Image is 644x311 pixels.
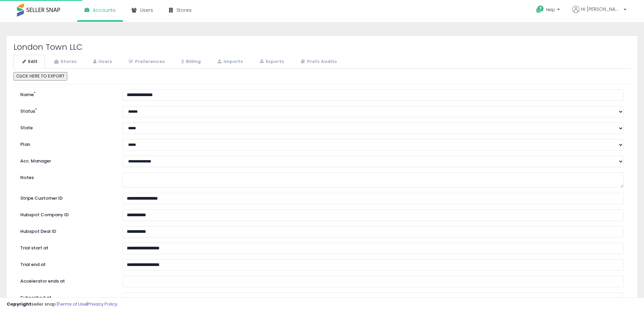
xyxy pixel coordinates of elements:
span: Hi [PERSON_NAME] [581,6,622,13]
a: Hi [PERSON_NAME] [572,6,626,21]
a: Edit [14,55,45,69]
label: Status [15,106,117,115]
label: Trial start at [15,243,117,251]
label: State [15,123,117,131]
a: Stores [45,55,84,69]
span: Accounts [93,7,116,14]
label: Accelerator ends at [15,276,117,285]
h2: London Town LLC [14,43,630,51]
a: Exports [251,55,291,69]
span: Stores [176,7,192,14]
label: Subscribed at [15,292,117,301]
label: Name [15,89,117,98]
a: Users [85,55,119,69]
label: Notes [15,172,117,181]
label: Acc. Manager [15,156,117,164]
span: Users [140,7,153,14]
a: Billing [173,55,208,69]
a: Preferences [120,55,172,69]
label: Trial end at [15,259,117,268]
label: Hubspot Deal ID [15,226,117,235]
span: Help [546,7,555,13]
a: Terms of Use [58,301,87,307]
strong: Copyright [7,301,31,307]
i: Get Help [536,5,544,14]
a: Privacy Policy [88,301,117,307]
label: Hubspot Company ID [15,209,117,218]
a: Imports [209,55,250,69]
button: CLICK HERE TO EXPORT [14,72,67,81]
div: seller snap | | [7,301,117,308]
a: Prefs Audits [292,55,344,69]
label: Stripe Customer ID [15,193,117,202]
label: Plan [15,139,117,148]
